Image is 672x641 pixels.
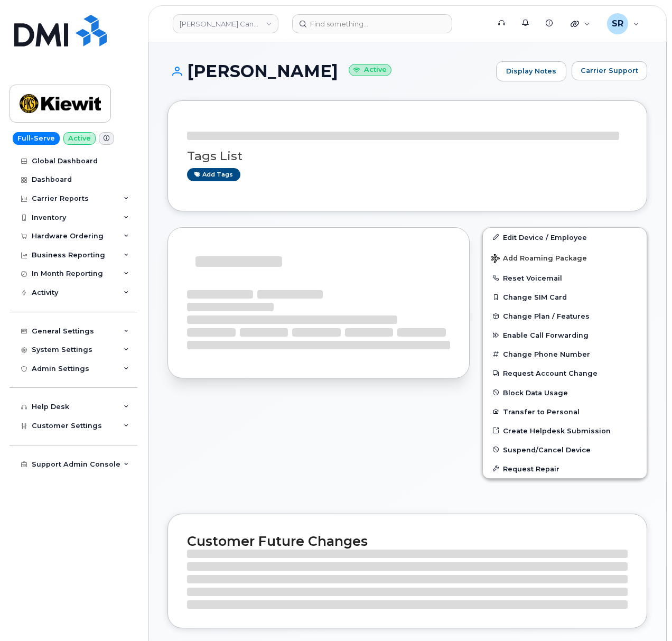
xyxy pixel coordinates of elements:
[483,459,647,478] button: Request Repair
[581,66,638,76] span: Carrier Support
[167,62,491,80] h1: [PERSON_NAME]
[483,345,647,364] button: Change Phone Number
[483,228,647,247] a: Edit Device / Employee
[187,168,240,181] a: Add tags
[483,440,647,459] button: Suspend/Cancel Device
[483,402,647,421] button: Transfer to Personal
[483,383,647,402] button: Block Data Usage
[483,247,647,268] button: Add Roaming Package
[483,268,647,287] button: Reset Voicemail
[187,150,628,163] h3: Tags List
[503,331,589,339] span: Enable Call Forwarding
[483,421,647,440] a: Create Helpdesk Submission
[491,254,587,264] span: Add Roaming Package
[483,364,647,383] button: Request Account Change
[572,61,647,80] button: Carrier Support
[483,287,647,306] button: Change SIM Card
[349,64,391,76] small: Active
[496,61,566,81] a: Display Notes
[503,445,591,453] span: Suspend/Cancel Device
[503,312,590,320] span: Change Plan / Features
[483,306,647,326] button: Change Plan / Features
[187,533,628,549] h2: Customer Future Changes
[483,326,647,345] button: Enable Call Forwarding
